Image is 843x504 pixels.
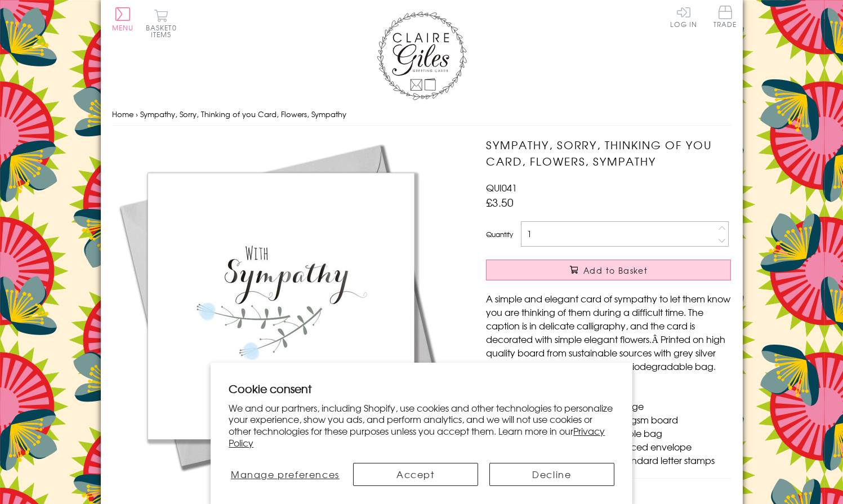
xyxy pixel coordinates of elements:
[112,7,134,31] button: Menu
[353,463,478,486] button: Accept
[112,137,450,475] img: Sympathy, Sorry, Thinking of you Card, Flowers, Sympathy
[229,424,605,449] a: Privacy Policy
[229,381,614,396] h2: Cookie consent
[486,229,513,239] label: Quantity
[486,137,731,170] h1: Sympathy, Sorry, Thinking of you Card, Flowers, Sympathy
[486,194,514,210] span: £3.50
[713,6,737,28] span: Trade
[140,109,346,119] span: Sympathy, Sorry, Thinking of you Card, Flowers, Sympathy
[229,402,614,449] p: We and our partners, including Shopify, use cookies and other technologies to personalize your ex...
[486,260,731,280] button: Add to Basket
[136,109,138,119] span: ›
[489,463,614,486] button: Decline
[229,463,341,486] button: Manage preferences
[486,181,517,194] span: QUI041
[231,467,340,481] span: Manage preferences
[146,9,177,38] button: Basket0 items
[713,6,737,30] a: Trade
[151,23,177,39] span: 0 items
[112,109,133,119] a: Home
[486,292,731,373] p: A simple and elegant card of sympathy to let them know you are thinking of them during a difficul...
[583,265,648,276] span: Add to Basket
[670,6,697,28] a: Log In
[377,11,467,100] img: Claire Giles Greetings Cards
[112,23,134,33] span: Menu
[112,103,732,126] nav: breadcrumbs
